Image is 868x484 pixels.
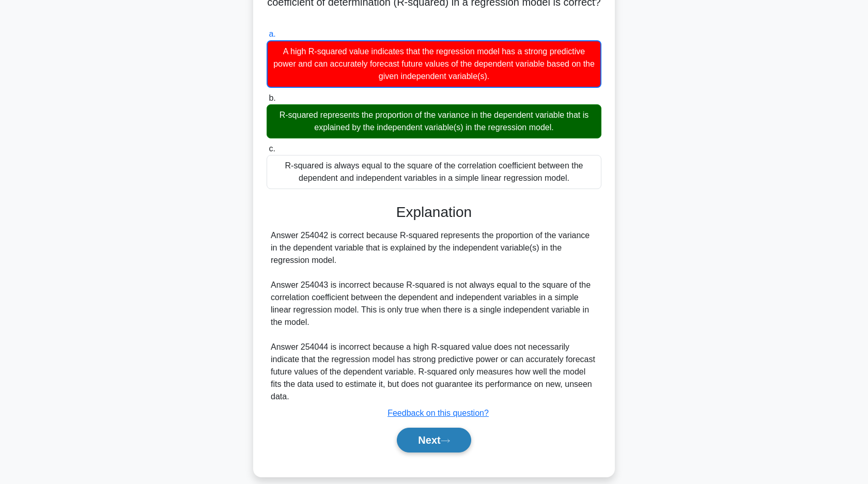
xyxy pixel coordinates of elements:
button: Next [397,428,471,452]
span: c. [269,144,275,153]
h3: Explanation [273,204,595,221]
div: R-squared is always equal to the square of the correlation coefficient between the dependent and ... [267,155,601,189]
span: b. [269,93,275,102]
a: Feedback on this question? [388,409,489,417]
div: A high R-squared value indicates that the regression model has a strong predictive power and can ... [267,40,601,88]
div: Answer 254042 is correct because R-squared represents the proportion of the variance in the depen... [271,229,597,403]
span: a. [269,29,275,38]
div: R-squared represents the proportion of the variance in the dependent variable that is explained b... [267,104,601,138]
